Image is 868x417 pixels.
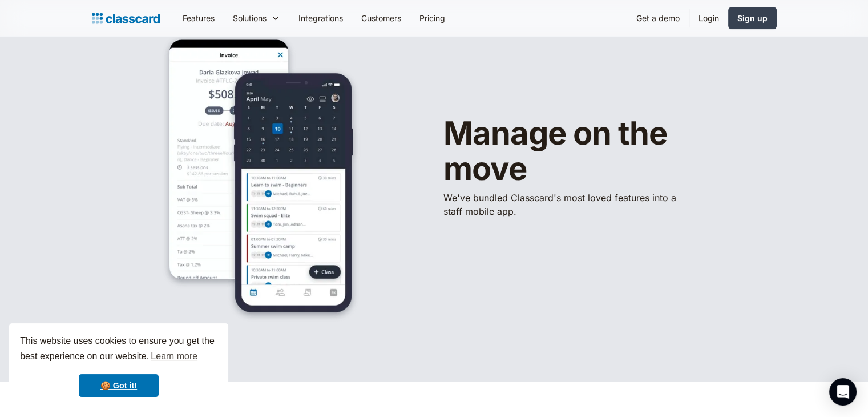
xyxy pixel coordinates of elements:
div: Open Intercom Messenger [829,378,857,406]
a: learn more about cookies [149,348,199,365]
a: Features [173,5,224,31]
a: Get a demo [627,5,689,31]
div: Solutions [233,12,267,24]
div: Solutions [224,5,289,31]
div: cookieconsent [9,323,228,408]
a: Logo [92,10,160,26]
a: Sign up [728,7,777,29]
h1: Manage on the move [443,116,740,186]
a: Pricing [410,5,454,31]
p: We've bundled ​Classcard's most loved features into a staff mobile app. [443,191,683,218]
span: This website uses cookies to ensure you get the best experience on our website. [20,334,217,365]
a: Login [689,5,728,31]
div: Sign up [737,12,768,24]
a: dismiss cookie message [79,374,159,397]
a: Customers [352,5,410,31]
a: Integrations [289,5,352,31]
